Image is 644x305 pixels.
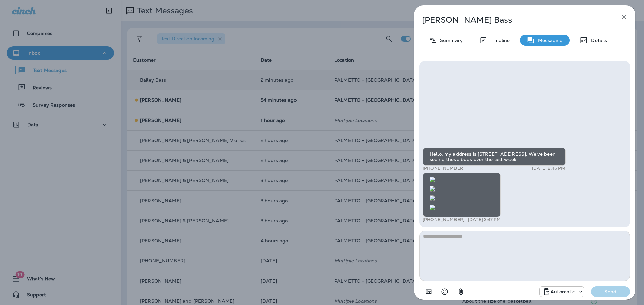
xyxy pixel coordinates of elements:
[468,217,501,222] p: [DATE] 2:47 PM
[430,177,435,182] img: twilio-download
[430,186,435,192] img: twilio-download
[423,217,465,222] p: [PHONE_NUMBER]
[422,15,605,25] p: [PERSON_NAME] Bass
[430,195,435,201] img: twilio-download
[487,37,510,43] p: Timeline
[423,166,465,171] p: [PHONE_NUMBER]
[423,148,566,166] div: Hello, my address is [STREET_ADDRESS]. We've been seeing these bugs over the last week.
[588,37,607,43] p: Details
[550,289,575,294] p: Automatic
[430,205,435,210] img: twilio-download
[532,166,566,171] p: [DATE] 2:46 PM
[437,37,463,43] p: Summary
[422,285,435,298] button: Add in a premade template
[438,285,451,298] button: Select an emoji
[535,37,563,43] p: Messaging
